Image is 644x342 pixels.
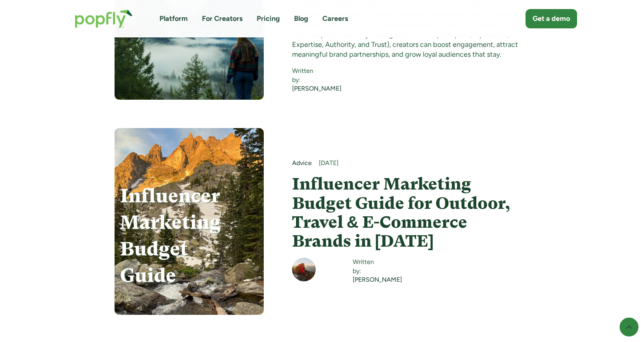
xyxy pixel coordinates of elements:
[159,14,188,24] a: Platform
[292,84,341,93] a: [PERSON_NAME]
[353,258,530,275] div: Written by:
[319,159,530,167] div: [DATE]
[533,14,570,24] div: Get a demo
[292,67,341,84] div: Written by:
[526,9,577,28] a: Get a demo
[257,14,280,24] a: Pricing
[292,175,530,251] a: Influencer Marketing Budget Guide for Outdoor, Travel & E-Commerce Brands in [DATE]
[294,14,308,24] a: Blog
[292,159,312,167] a: Advice
[353,275,530,284] a: [PERSON_NAME]
[67,2,141,36] a: home
[202,14,242,24] a: For Creators
[322,14,348,24] a: Careers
